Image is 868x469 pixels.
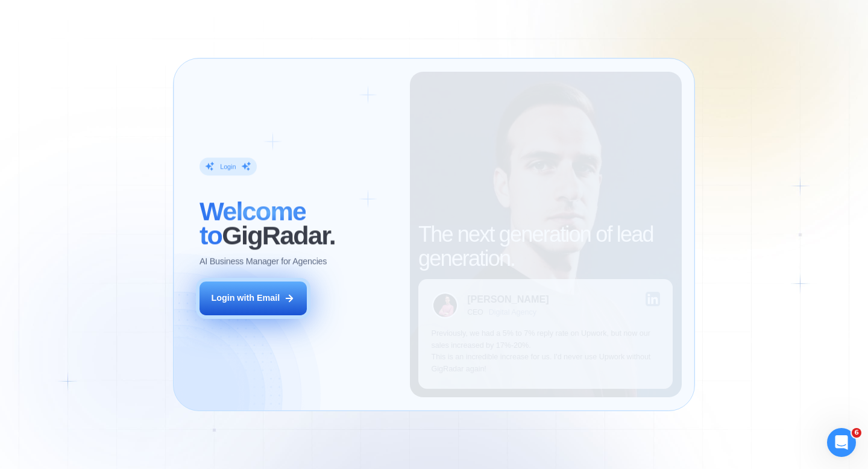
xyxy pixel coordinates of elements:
[418,222,673,270] h2: The next generation of lead generation.
[200,200,397,247] h2: ‍ GigRadar.
[211,292,280,304] div: Login with Email
[467,294,549,304] div: [PERSON_NAME]
[489,308,536,316] div: Digital Agency
[432,328,660,376] p: Previously, we had a 5% to 7% reply rate on Upwork, but now our sales increased by 17%-20%. This ...
[852,428,861,438] span: 6
[467,308,483,316] div: CEO
[200,282,307,315] button: Login with Email
[220,162,236,171] div: Login
[827,428,856,457] iframe: Intercom live chat
[200,197,306,250] span: Welcome to
[200,256,327,268] p: AI Business Manager for Agencies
